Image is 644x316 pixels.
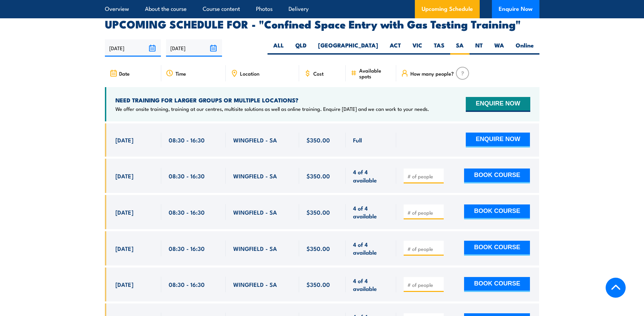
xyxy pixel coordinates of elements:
[407,281,441,288] input: # of people
[407,41,428,55] label: VIC
[176,71,186,76] span: Time
[489,41,510,55] label: WA
[169,208,205,216] span: 08:30 - 16:30
[353,240,389,256] span: 4 of 4 available
[353,168,389,184] span: 4 of 4 available
[307,244,330,252] span: $350.00
[466,97,530,112] button: ENQUIRE NOW
[464,169,530,183] button: BOOK COURSE
[470,41,489,55] label: NT
[105,19,539,28] h2: UPCOMING SCHEDULE FOR - "Confined Space Entry with Gas Testing Training"
[384,41,407,55] label: ACT
[312,41,384,55] label: [GEOGRAPHIC_DATA]
[169,172,205,180] span: 08:30 - 16:30
[115,96,429,104] h4: NEED TRAINING FOR LARGER GROUPS OR MULTIPLE LOCATIONS?
[407,209,441,216] input: # of people
[115,244,133,252] span: [DATE]
[115,136,133,144] span: [DATE]
[464,277,530,292] button: BOOK COURSE
[353,136,362,144] span: Full
[450,41,470,55] label: SA
[115,105,429,112] p: We offer onsite training, training at our centres, multisite solutions as well as online training...
[115,208,133,216] span: [DATE]
[268,41,290,55] label: ALL
[169,244,205,252] span: 08:30 - 16:30
[233,244,277,252] span: WINGFIELD - SA
[307,136,330,144] span: $350.00
[233,172,277,180] span: WINGFIELD - SA
[464,204,530,219] button: BOOK COURSE
[510,41,539,55] label: Online
[105,39,161,57] input: From date
[407,173,441,180] input: # of people
[407,245,441,252] input: # of people
[119,71,130,76] span: Date
[240,71,259,76] span: Location
[410,71,454,76] span: How many people?
[166,39,222,57] input: To date
[169,136,205,144] span: 08:30 - 16:30
[115,172,133,180] span: [DATE]
[290,41,312,55] label: QLD
[359,67,391,79] span: Available spots
[233,208,277,216] span: WINGFIELD - SA
[313,71,324,76] span: Cost
[353,277,389,293] span: 4 of 4 available
[115,280,133,288] span: [DATE]
[233,280,277,288] span: WINGFIELD - SA
[307,172,330,180] span: $350.00
[307,280,330,288] span: $350.00
[428,41,450,55] label: TAS
[307,208,330,216] span: $350.00
[464,241,530,256] button: BOOK COURSE
[169,280,205,288] span: 08:30 - 16:30
[353,204,389,220] span: 4 of 4 available
[466,133,530,147] button: ENQUIRE NOW
[233,136,277,144] span: WINGFIELD - SA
